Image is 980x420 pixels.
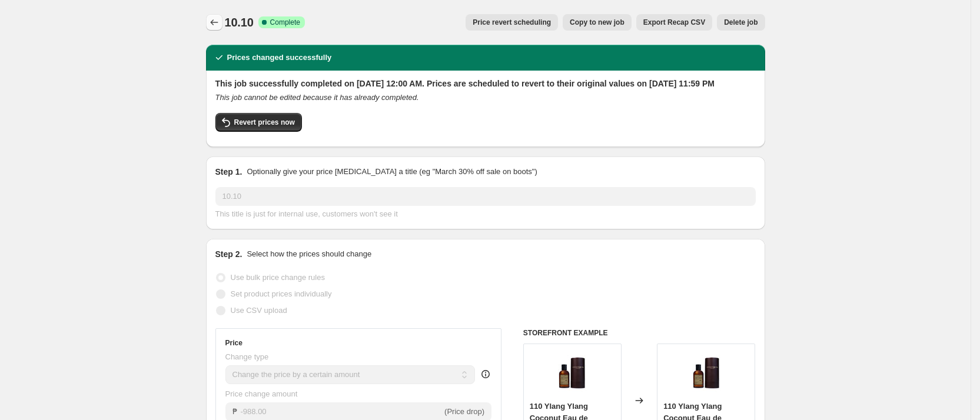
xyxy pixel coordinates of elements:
span: Revert prices now [234,118,295,127]
div: help [480,368,491,380]
span: Price revert scheduling [473,18,551,27]
h2: This job successfully completed on [DATE] 12:00 AM. Prices are scheduled to revert to their origi... [215,78,756,89]
h6: STOREFRONT EXAMPLE [523,328,756,338]
span: 10.10 [225,16,254,29]
span: Price change amount [225,389,298,398]
input: 30% off holiday sale [215,187,756,206]
p: Select how the prices should change [247,248,371,260]
span: This title is just for internal use, customers won't see it [215,209,398,218]
h2: Step 2. [215,248,242,260]
span: (Price drop) [444,407,484,416]
button: Export Recap CSV [636,14,712,31]
h2: Prices changed successfully [227,52,332,64]
p: Optionally give your price [MEDICAL_DATA] a title (eg "March 30% off sale on boots") [247,166,537,178]
span: Set product prices individually [231,289,332,298]
img: Shop_2048_110_1_80x.jpg [683,350,730,397]
button: Copy to new job [563,14,632,31]
span: Use bulk price change rules [231,273,325,282]
h2: Step 1. [215,166,242,178]
span: Copy to new job [570,18,624,27]
span: Delete job [724,18,758,27]
span: Export Recap CSV [643,18,705,27]
span: ₱ [232,407,237,416]
h3: Price [225,338,242,348]
span: Use CSV upload [231,306,287,315]
button: Revert prices now [215,113,302,132]
button: Delete job [717,14,765,31]
button: Price change jobs [206,14,222,31]
button: Price revert scheduling [466,14,558,31]
span: Complete [270,18,300,27]
span: Change type [225,352,269,361]
i: This job cannot be edited because it has already completed. [215,93,419,102]
img: Shop_2048_110_1_80x.jpg [549,350,596,397]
